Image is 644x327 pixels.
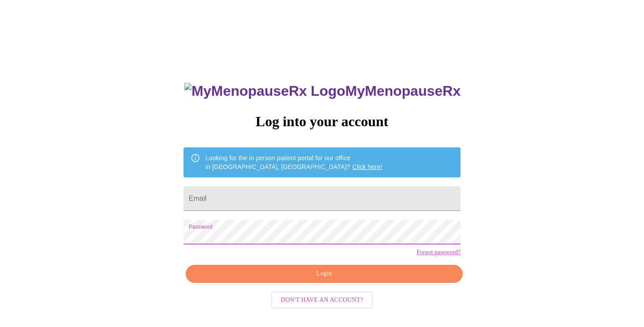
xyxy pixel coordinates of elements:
[196,268,453,279] span: Login
[206,150,382,175] div: Looking for the in person patient portal for our office in [GEOGRAPHIC_DATA], [GEOGRAPHIC_DATA]?
[184,83,461,99] h3: MyMenopauseRx
[281,295,363,306] span: Don't have an account?
[271,292,373,309] button: Don't have an account?
[183,113,461,130] h3: Log into your account
[269,296,375,303] a: Don't have an account?
[184,83,345,99] img: MyMenopauseRx Logo
[186,265,463,283] button: Login
[416,249,461,256] a: Forgot password?
[352,163,382,170] a: Click here!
